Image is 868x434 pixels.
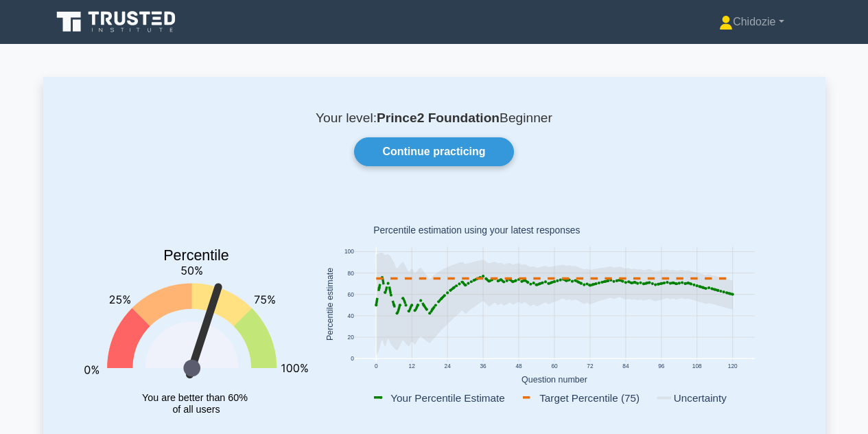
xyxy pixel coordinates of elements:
a: Continue practicing [354,137,513,166]
b: Prince2 Foundation [377,111,500,125]
text: 36 [480,363,486,369]
text: 120 [727,363,737,369]
tspan: You are better than 60% [142,392,248,403]
text: Percentile [163,247,229,264]
text: 24 [444,363,451,369]
text: 0 [351,356,354,363]
text: 108 [692,363,701,369]
tspan: of all users [172,404,220,415]
text: 60 [551,363,558,369]
text: 72 [587,363,594,369]
text: 80 [347,270,354,277]
text: Percentile estimation using your latest responses [373,225,580,236]
text: 84 [622,363,629,369]
text: 20 [347,334,354,341]
text: 12 [408,363,415,369]
text: Percentile estimate [325,268,335,341]
text: Question number [521,375,587,385]
text: 0 [374,363,377,369]
p: Your level: Beginner [76,110,793,126]
text: 40 [347,312,354,319]
a: Chidozie [686,8,817,36]
text: 96 [658,363,665,369]
text: 48 [515,363,522,369]
text: 100 [344,249,353,255]
text: 60 [347,291,354,298]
